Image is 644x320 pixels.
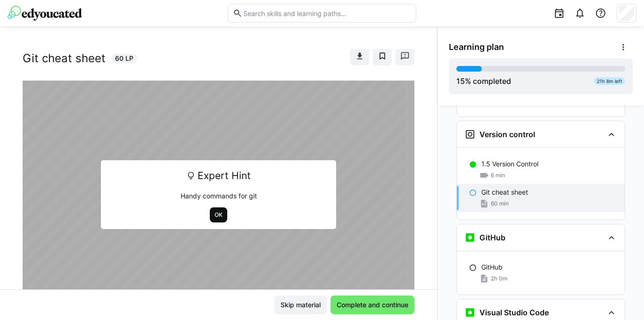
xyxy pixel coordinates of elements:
[23,51,106,66] h2: Git cheat sheet
[491,275,507,282] span: 2h 0m
[456,76,465,86] span: 15
[491,200,509,207] span: 60 min
[279,300,322,310] span: Skip material
[242,9,411,17] input: Search skills and learning paths…
[481,263,503,272] p: GitHub
[479,308,549,317] h3: Visual Studio Code
[491,172,505,179] span: 6 min
[481,188,528,197] p: Git cheat sheet
[479,233,505,242] h3: GitHub
[198,167,251,185] span: Expert Hint
[107,191,330,201] p: Handy commands for git
[335,300,410,310] span: Complete and continue
[479,130,535,139] h3: Version control
[210,207,227,222] button: OK
[449,42,504,52] span: Learning plan
[456,75,511,87] div: % completed
[214,211,223,219] span: OK
[594,77,625,85] div: 21h 8m left
[330,295,414,314] button: Complete and continue
[115,54,133,63] span: 60 LP
[274,295,327,314] button: Skip material
[481,159,538,169] p: 1.5 Version Control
